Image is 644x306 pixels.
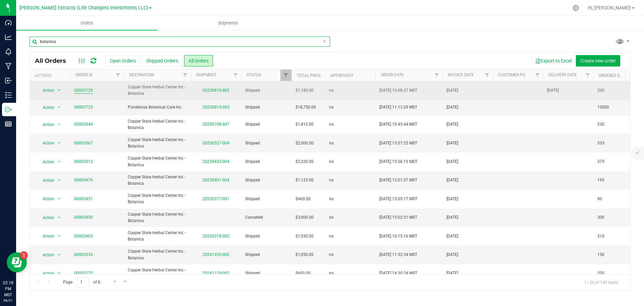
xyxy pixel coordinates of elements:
[446,233,458,239] span: [DATE]
[297,73,321,78] a: Total Price
[330,73,353,78] a: Approved?
[37,120,55,129] span: Action
[547,87,559,94] span: [DATE]
[381,73,404,77] a: Order Date
[280,70,291,81] a: Filter
[19,5,148,11] span: [PERSON_NAME] Extracts (Life Changers Investments LLC)
[329,140,334,146] span: no
[296,177,314,183] span: $1,125.00
[296,214,314,221] span: $3,000.00
[245,270,287,276] span: Shipped
[296,159,314,165] span: $2,320.00
[105,55,140,67] button: Open Orders
[74,270,93,276] a: 00003275
[329,177,334,183] span: no
[448,73,474,77] a: Invoice Date
[296,140,314,146] span: $2,000.00
[203,122,229,127] a: 20250708-007
[247,73,261,77] a: Status
[55,250,63,260] span: select
[245,140,287,146] span: Shipped
[128,192,187,205] span: Copper State Herbal Center Inc - Botanica
[322,37,327,45] span: Clear
[580,58,616,63] span: Create new order
[245,177,287,183] span: Shipped
[379,104,417,111] span: [DATE] 11:13:29 MST
[128,248,187,261] span: Copper State Herbal Center Inc - Botanica
[30,37,330,47] input: Search Order ID, Destination, Customer PO...
[55,86,63,95] span: select
[597,177,604,183] span: 195
[55,103,63,112] span: select
[203,271,229,275] a: 20241119-002
[37,269,55,278] span: Action
[329,233,334,239] span: no
[245,252,287,258] span: Shipped
[379,196,417,202] span: [DATE] 15:05:17 MST
[128,118,187,131] span: Copper State Herbal Center Inc - Botanica
[245,87,287,94] span: Shipped
[35,73,67,78] div: Actions
[3,280,13,298] p: 02:18 PM MST
[597,121,604,128] span: 230
[597,214,604,221] span: 300
[597,159,604,165] span: 375
[446,196,458,202] span: [DATE]
[55,120,63,129] span: select
[431,70,442,81] a: Filter
[128,211,187,224] span: Copper State Herbal Center Inc - Botanica
[531,55,576,67] button: Export to Excel
[203,88,229,93] a: 20250819-005
[329,270,334,276] span: no
[37,194,55,204] span: Action
[5,19,12,26] inline-svg: Dashboard
[157,16,299,30] a: Shipments
[446,140,458,146] span: [DATE]
[446,87,458,94] span: [DATE]
[7,252,27,272] iframe: Resource center
[245,214,287,221] span: Cancelled
[582,70,593,81] a: Filter
[597,270,604,276] span: 200
[329,252,334,258] span: no
[128,155,187,168] span: Copper State Herbal Center Inc - Botanica
[379,87,417,94] span: [DATE] 10:08:37 MST
[5,77,12,84] inline-svg: Inbound
[329,196,334,202] span: no
[482,70,493,81] a: Filter
[128,230,187,243] span: Copper State Herbal Center Inc - Botanica
[203,105,229,110] a: 20250815-003
[245,121,287,128] span: Shipped
[196,73,216,77] a: Shipment
[75,73,93,77] a: Order ID
[329,159,334,165] span: no
[379,252,417,258] span: [DATE] 11:52:34 MST
[5,92,12,98] inline-svg: Inventory
[128,137,187,149] span: Copper State Herbal Center Inc - Botanica
[296,121,314,128] span: $1,410.00
[184,55,213,67] button: All Orders
[245,233,287,239] span: Shipped
[180,70,191,81] a: Filter
[74,87,93,94] a: 00003729
[37,176,55,185] span: Action
[5,63,12,70] inline-svg: Manufacturing
[5,121,12,127] inline-svg: Reports
[74,121,93,128] a: 00003649
[597,140,604,146] span: 335
[245,196,287,202] span: Shipped
[446,270,458,276] span: [DATE]
[128,267,187,280] span: Copper State Herbal Center Inc - Botanica
[446,104,458,111] span: [DATE]
[597,233,604,239] span: 310
[5,48,12,55] inline-svg: Monitoring
[37,103,55,112] span: Action
[379,159,417,165] span: [DATE] 15:56:15 MST
[446,214,458,221] span: [DATE]
[129,73,154,77] a: Destination
[230,70,241,81] a: Filter
[329,214,334,221] span: no
[128,174,187,187] span: Copper State Herbal Center Inc - Botanica
[37,138,55,148] span: Action
[203,141,229,145] a: 20250527-004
